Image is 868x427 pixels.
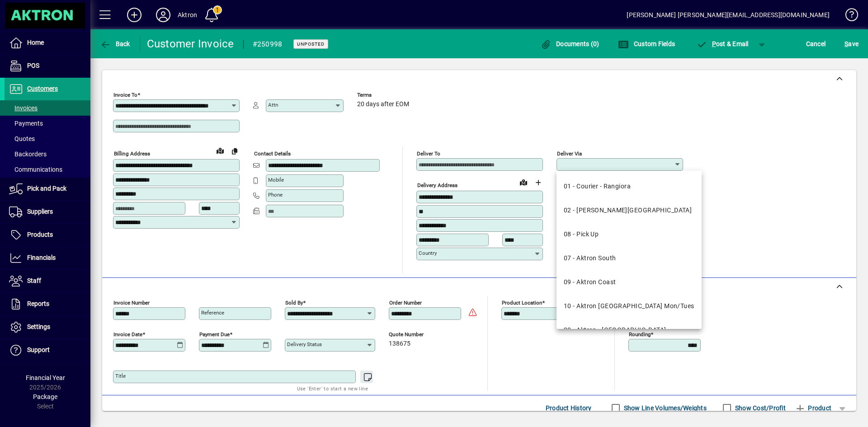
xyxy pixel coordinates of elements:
[27,323,50,330] span: Settings
[5,116,90,131] a: Payments
[557,270,702,294] mat-option: 09 - Aktron Coast
[120,7,149,23] button: Add
[696,40,749,47] span: ost & Email
[5,201,90,223] a: Suppliers
[113,92,137,98] mat-label: Invoice To
[5,247,90,269] a: Financials
[417,150,440,157] mat-label: Deliver To
[5,293,90,315] a: Reports
[268,192,283,198] mat-label: Phone
[564,206,692,215] div: 02 - [PERSON_NAME][GEOGRAPHIC_DATA]
[27,254,56,261] span: Financials
[5,162,90,177] a: Communications
[9,135,35,142] span: Quotes
[27,85,58,92] span: Customers
[564,182,631,191] div: 01 - Courier - Rangiora
[712,40,716,47] span: P
[27,231,53,238] span: Products
[790,400,836,416] button: Product
[692,36,753,52] button: Post & Email
[618,40,675,47] span: Custom Fields
[113,331,142,338] mat-label: Invoice date
[839,2,857,31] a: Knowledge Base
[5,178,90,200] a: Pick and Pack
[389,300,422,306] mat-label: Order number
[546,401,592,415] span: Product History
[5,131,90,146] a: Quotes
[27,208,53,215] span: Suppliers
[227,144,242,158] button: Copy to Delivery address
[27,185,66,192] span: Pick and Pack
[268,102,278,108] mat-label: Attn
[115,373,126,379] mat-label: Title
[629,331,651,338] mat-label: Rounding
[844,40,848,47] span: S
[627,8,830,22] div: [PERSON_NAME] [PERSON_NAME][EMAIL_ADDRESS][DOMAIN_NAME]
[616,36,677,52] button: Custom Fields
[557,150,582,157] mat-label: Deliver via
[9,104,38,112] span: Invoices
[253,37,283,52] div: #250998
[502,300,542,306] mat-label: Product location
[531,175,545,190] button: Choose address
[5,100,90,116] a: Invoices
[557,318,702,342] mat-option: 20 - Aktron - Auckland
[9,120,43,127] span: Payments
[5,32,90,54] a: Home
[5,316,90,338] a: Settings
[733,404,786,413] label: Show Cost/Profit
[90,36,140,52] app-page-header-button: Back
[285,300,303,306] mat-label: Sold by
[27,277,41,284] span: Staff
[564,253,616,263] div: 07 - Aktron South
[100,40,130,47] span: Back
[201,310,224,316] mat-label: Reference
[147,37,234,51] div: Customer Invoice
[199,331,230,338] mat-label: Payment due
[26,374,65,381] span: Financial Year
[149,7,178,23] button: Profile
[389,332,443,338] span: Quote number
[113,300,150,306] mat-label: Invoice number
[357,92,411,98] span: Terms
[5,224,90,246] a: Products
[419,250,437,256] mat-label: Country
[557,222,702,246] mat-option: 08 - Pick Up
[795,401,831,415] span: Product
[5,270,90,292] a: Staff
[297,41,325,47] span: Unposted
[557,174,702,198] mat-option: 01 - Courier - Rangiora
[564,301,694,311] div: 10 - Aktron [GEOGRAPHIC_DATA] Mon/Tues
[842,36,861,52] button: Save
[357,101,409,108] span: 20 days after EOM
[98,36,132,52] button: Back
[178,8,197,22] div: Aktron
[516,175,531,189] a: View on map
[5,146,90,162] a: Backorders
[542,400,595,416] button: Product History
[806,37,826,51] span: Cancel
[287,341,322,347] mat-label: Delivery status
[5,55,90,77] a: POS
[9,166,62,173] span: Communications
[27,346,50,353] span: Support
[33,393,57,400] span: Package
[213,143,227,158] a: View on map
[538,36,602,52] button: Documents (0)
[557,198,702,222] mat-option: 02 - Courier - Hamilton
[844,37,859,51] span: ave
[557,246,702,270] mat-option: 07 - Aktron South
[297,383,368,394] mat-hint: Use 'Enter' to start a new line
[541,40,599,47] span: Documents (0)
[557,294,702,318] mat-option: 10 - Aktron North Island Mon/Tues
[268,177,284,183] mat-label: Mobile
[5,339,90,361] a: Support
[389,340,410,347] span: 138675
[27,62,39,69] span: POS
[564,277,616,287] div: 09 - Aktron Coast
[804,36,828,52] button: Cancel
[564,230,599,239] div: 08 - Pick Up
[9,150,47,158] span: Backorders
[564,325,666,335] div: 20 - Aktron - [GEOGRAPHIC_DATA]
[622,404,707,413] label: Show Line Volumes/Weights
